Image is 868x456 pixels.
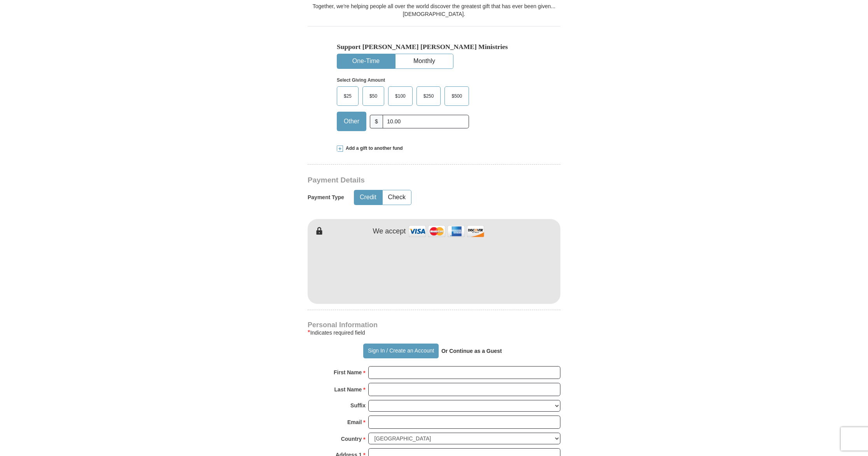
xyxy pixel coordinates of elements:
[340,90,355,102] span: $25
[308,176,506,185] h3: Payment Details
[341,433,362,444] strong: Country
[337,77,385,83] strong: Select Giving Amount
[448,90,466,102] span: $500
[340,116,363,127] span: Other
[334,384,362,395] strong: Last Name
[350,400,366,411] strong: Suffix
[337,43,531,51] h5: Support [PERSON_NAME] [PERSON_NAME] Ministries
[391,90,409,102] span: $100
[395,54,453,68] button: Monthly
[370,115,383,128] span: $
[337,54,395,68] button: One-Time
[383,190,411,205] button: Check
[441,348,502,354] strong: Or Continue as a Guest
[420,90,438,102] span: $250
[354,190,382,205] button: Credit
[334,367,362,378] strong: First Name
[408,223,485,240] img: credit cards accepted
[347,417,362,428] strong: Email
[343,145,403,152] span: Add a gift to another fund
[308,194,344,201] h5: Payment Type
[373,227,406,236] h4: We accept
[308,236,560,302] iframe: To enrich screen reader interactions, please activate Accessibility in Grammarly extension settings
[383,115,469,128] input: Other Amount
[363,344,438,358] button: Sign In / Create an Account
[308,328,560,337] div: Indicates required field
[308,322,560,328] h4: Personal Information
[308,2,560,18] div: Together, we're helping people all over the world discover the greatest gift that has ever been g...
[366,90,381,102] span: $50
